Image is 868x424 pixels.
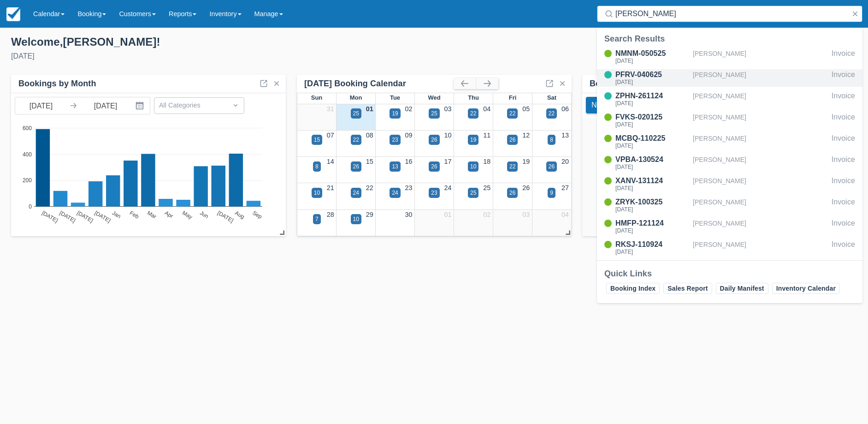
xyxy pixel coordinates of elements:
[604,33,855,44] div: Search Results
[549,109,555,118] div: 22
[561,131,569,139] a: 13
[509,189,515,197] div: 26
[350,94,362,101] span: Mon
[522,131,530,139] a: 12
[392,136,398,144] div: 23
[597,154,862,172] a: VPBA-130524[DATE][PERSON_NAME]Invoice
[615,6,848,22] input: Search ( / )
[15,97,67,114] input: Start Date
[392,189,398,197] div: 24
[483,211,490,218] a: 02
[693,218,828,235] div: [PERSON_NAME]
[615,197,689,208] div: ZRYK-100325
[353,162,359,171] div: 26
[6,7,20,21] img: checkfront-main-nav-mini-logo.png
[832,90,855,108] div: Invoice
[444,105,451,113] a: 03
[366,158,373,165] a: 15
[327,105,334,113] a: 31
[832,154,855,172] div: Invoice
[615,218,689,229] div: HMFP-121124
[522,158,530,165] a: 19
[615,101,689,106] div: [DATE]
[832,69,855,87] div: Invoice
[390,94,400,101] span: Tue
[550,189,553,197] div: 9
[353,109,359,118] div: 25
[327,211,334,218] a: 28
[522,105,530,113] a: 05
[772,283,840,294] a: Inventory Calendar
[431,162,437,171] div: 26
[832,239,855,257] div: Invoice
[314,189,320,197] div: 10
[615,164,689,170] div: [DATE]
[693,239,828,257] div: [PERSON_NAME]
[80,97,131,114] input: End Date
[522,184,530,191] a: 26
[366,105,373,113] a: 01
[832,197,855,214] div: Invoice
[431,136,437,144] div: 26
[832,218,855,235] div: Invoice
[597,197,862,214] a: ZRYK-100325[DATE][PERSON_NAME]Invoice
[405,158,413,165] a: 16
[615,185,689,191] div: [DATE]
[483,184,490,191] a: 25
[716,283,768,294] a: Daily Manifest
[304,78,454,89] div: [DATE] Booking Calendar
[428,94,440,101] span: Wed
[561,158,569,165] a: 20
[615,58,689,64] div: [DATE]
[509,136,515,144] div: 26
[832,48,855,66] div: Invoice
[597,133,862,150] a: MCBQ-110225[DATE][PERSON_NAME]Invoice
[353,189,359,197] div: 24
[522,211,530,218] a: 03
[131,97,150,114] button: Interact with the calendar and add the check-in date for your trip.
[590,78,667,89] div: Bookings by Month
[615,239,689,250] div: RKSJ-110924
[693,112,828,129] div: [PERSON_NAME]
[431,109,437,118] div: 25
[327,131,334,139] a: 07
[327,184,334,191] a: 21
[615,90,689,102] div: ZPHN-261124
[327,158,334,165] a: 14
[444,211,451,218] a: 01
[483,105,490,113] a: 04
[693,69,828,87] div: [PERSON_NAME]
[832,112,855,129] div: Invoice
[314,136,320,144] div: 15
[11,51,427,62] div: [DATE]
[311,94,322,101] span: Sun
[615,207,689,212] div: [DATE]
[597,90,862,108] a: ZPHN-261124[DATE][PERSON_NAME]Invoice
[615,69,689,80] div: PFRV-040625
[315,215,319,223] div: 7
[366,211,373,218] a: 29
[597,239,862,257] a: RKSJ-110924[DATE][PERSON_NAME]Invoice
[663,283,712,294] a: Sales Report
[615,175,689,186] div: XANV-131124
[615,143,689,149] div: [DATE]
[561,184,569,191] a: 27
[405,184,413,191] a: 23
[597,69,862,87] a: PFRV-040625[DATE][PERSON_NAME]Invoice
[392,109,398,118] div: 19
[509,109,515,118] div: 22
[615,122,689,127] div: [DATE]
[315,162,319,171] div: 8
[597,112,862,129] a: FVKS-020125[DATE][PERSON_NAME]Invoice
[18,78,96,89] div: Bookings by Month
[431,189,437,197] div: 23
[353,136,359,144] div: 22
[231,101,240,110] span: Dropdown icon
[483,158,490,165] a: 18
[832,133,855,150] div: Invoice
[597,48,862,66] a: NMNM-050525[DATE][PERSON_NAME]Invoice
[11,35,427,49] div: Welcome , [PERSON_NAME] !
[615,249,689,255] div: [DATE]
[615,133,689,144] div: MCBQ-110225
[832,175,855,193] div: Invoice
